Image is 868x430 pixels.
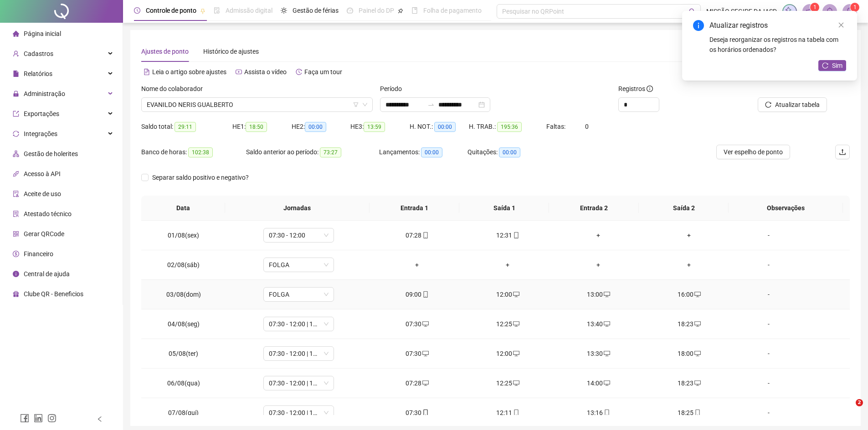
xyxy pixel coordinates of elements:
span: Administração [24,90,65,97]
div: - [742,230,796,240]
span: 29:11 [175,122,196,132]
span: pushpin [200,8,205,14]
span: 06/08(qua) [167,379,200,387]
span: Acesso à API [24,170,61,177]
span: Folha de pagamento [423,7,482,14]
button: Atualizar tabela [758,97,827,112]
span: desktop [421,380,429,386]
span: search [689,8,696,15]
a: Close [836,20,846,30]
span: apartment [13,151,19,157]
div: H. TRAB.: [469,121,546,132]
div: 12:25 [470,319,546,329]
div: H. NOT.: [410,121,469,132]
span: 07:30 - 12:00 [269,228,329,242]
span: desktop [693,380,701,386]
span: Relatórios [24,70,52,77]
span: Página inicial [24,30,61,37]
div: HE 2: [292,121,351,132]
sup: 1 [810,3,819,12]
span: audit [13,191,19,197]
span: Registros [618,84,653,94]
span: mobile [512,232,519,238]
span: mobile [512,410,519,416]
span: 00:00 [305,122,326,132]
span: Histórico de ajustes [203,48,259,55]
span: export [13,111,19,117]
span: 0 [585,123,589,130]
span: Faça um tour [304,68,342,76]
span: 01/08(sex) [168,232,199,239]
span: 13:59 [364,122,385,132]
span: desktop [512,321,519,327]
span: Clube QR - Beneficios [24,290,83,298]
div: 13:30 [560,349,637,359]
span: desktop [693,291,701,298]
span: Aceite de uso [24,190,61,197]
span: 07:30 - 12:00 | 13:00 - 17:30 [269,317,329,331]
span: info-circle [13,271,19,277]
span: reload [765,101,771,108]
img: sparkle-icon.fc2bf0ac1784a2077858766a79e2daf3.svg [785,6,795,16]
div: Quitações: [467,147,556,157]
span: youtube [236,69,242,75]
span: Exportações [24,110,59,117]
span: Assista o vídeo [244,68,287,76]
span: Central de ajuda [24,270,70,278]
span: sync [13,131,19,137]
span: 2 [856,399,863,406]
span: file [13,71,19,77]
div: - [742,408,796,418]
div: 07:28 [379,230,455,240]
th: Observações [729,196,843,221]
span: 04/08(seg) [168,320,200,328]
span: desktop [693,350,701,357]
span: Gestão de férias [293,7,339,14]
span: 07:30 - 12:00 | 13:00 - 17:30 [269,406,329,420]
span: qrcode [13,231,19,237]
div: 18:00 [651,349,727,359]
span: dashboard [347,7,353,14]
th: Saída 2 [639,196,729,221]
div: 16:00 [651,289,727,299]
div: + [560,230,637,240]
div: Deseja reorganizar os registros na tabela com os horários ordenados? [709,35,846,55]
span: 195:36 [497,122,522,132]
span: book [411,7,418,14]
span: 1 [853,4,857,10]
span: FOLGA [269,288,329,301]
label: Nome do colaborador [141,84,209,94]
span: Separar saldo positivo e negativo? [149,172,252,182]
span: Controle de ponto [146,7,196,14]
div: Saldo total: [141,121,232,132]
span: desktop [693,321,701,327]
span: Sim [832,61,842,71]
span: desktop [512,291,519,298]
span: filter [353,102,359,107]
span: mobile [421,291,429,298]
div: 18:25 [651,408,727,418]
span: history [296,69,302,75]
span: desktop [603,291,610,298]
img: 68402 [843,5,857,18]
span: down [362,102,368,107]
span: 05/08(ter) [169,350,198,357]
span: Ver espelho de ponto [724,147,783,157]
div: - [742,378,796,388]
div: + [651,260,727,270]
span: 07/08(qui) [168,409,199,416]
div: HE 3: [350,121,410,132]
span: gift [13,291,19,297]
span: desktop [512,380,519,386]
span: Cadastros [24,50,53,57]
span: 102:38 [188,147,213,157]
div: - [742,289,796,299]
span: Faltas: [546,123,567,130]
span: 07:30 - 12:00 | 13:00 - 17:30 [269,376,329,390]
div: 07:30 [379,408,455,418]
div: 14:00 [560,378,637,388]
div: 07:30 [379,319,455,329]
span: reload [822,62,828,69]
span: swap-right [427,101,435,108]
div: HE 1: [232,121,292,132]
